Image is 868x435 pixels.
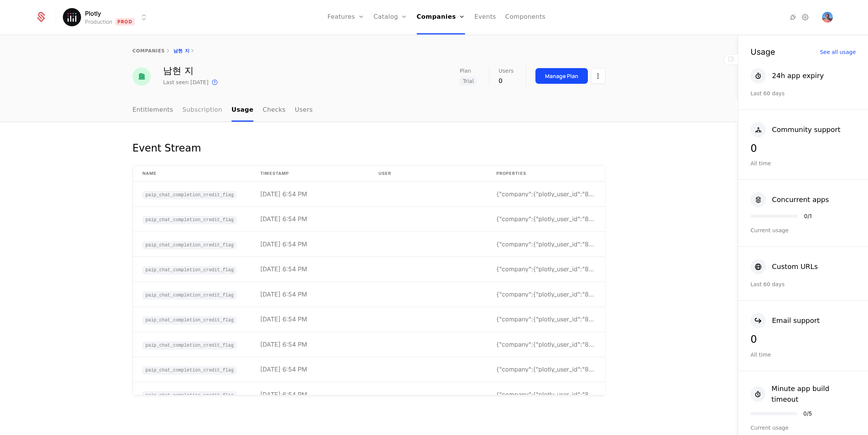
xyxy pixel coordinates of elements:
div: 0 / 1 [804,213,812,219]
span: paip_chat_completion_credit_flag [142,341,237,350]
div: [DATE] 6:54 PM [260,241,307,247]
div: {"company":{"plotly_user_id":"8d2e885e-44ee-4ce1-8 [496,341,596,347]
a: Entitlements [132,99,173,122]
button: Select action [591,68,605,84]
div: Email support [772,315,820,326]
div: 0 [751,334,856,344]
div: Manage Plan [545,72,578,80]
div: Concurrent apps [772,194,829,205]
th: Name [133,166,251,182]
div: {"company":{"plotly_user_id":"8d2e885e-44ee-4ce1-8 [496,191,596,197]
th: User [369,166,487,182]
button: Email support [751,313,820,328]
span: paip_chat_completion_credit_flag [142,216,237,225]
button: Custom URLs [751,259,818,274]
div: [DATE] 6:54 PM [260,341,307,347]
div: All time [751,351,856,358]
span: paip_chat_completion_credit_flag [142,316,237,324]
div: {"company":{"plotly_user_id":"8d2e885e-44ee-4ce1-8 [496,266,596,272]
span: paip_chat_completion_credit_flag [142,391,237,400]
button: Concurrent apps [751,192,829,207]
div: See all usage [820,49,856,55]
div: {"company":{"plotly_user_id":"8d2e885e-44ee-4ce1-8 [496,316,596,322]
div: {"company":{"plotly_user_id":"8d2e885e-44ee-4ce1-8 [496,241,596,247]
ul: Choose Sub Page [132,99,313,122]
span: Prod [115,18,135,26]
button: Community support [751,122,840,137]
button: Open user button [822,12,833,23]
a: companies [132,48,165,54]
button: Manage Plan [535,68,588,84]
div: [DATE] 6:54 PM [260,216,307,222]
div: [DATE] 6:54 PM [260,391,307,398]
div: Current usage [751,424,856,432]
span: paip_chat_completion_credit_flag [142,191,237,199]
button: Select environment [65,9,148,26]
div: [DATE] 6:54 PM [260,266,307,272]
a: Subscription [183,99,222,122]
a: Usage [232,99,254,122]
div: 0 / 5 [803,411,812,416]
span: Plotly [85,9,101,18]
div: 0 [751,143,856,153]
div: {"company":{"plotly_user_id":"8d2e885e-44ee-4ce1-8 [496,216,596,222]
div: [DATE] 6:54 PM [260,191,307,197]
div: All time [751,160,856,167]
a: Checks [263,99,286,122]
div: Minute app build timeout [772,383,856,405]
div: Production [85,18,112,26]
div: [DATE] 6:54 PM [260,291,307,297]
div: Custom URLs [772,261,818,272]
span: paip_chat_completion_credit_flag [142,366,237,375]
nav: Main [132,99,605,122]
button: 24h app expiry [751,68,824,83]
span: paip_chat_completion_credit_flag [142,241,237,249]
div: Current usage [751,226,856,234]
div: Last seen [DATE] [163,78,209,86]
div: 남현 지 [163,66,219,75]
div: [DATE] 6:54 PM [260,366,307,372]
th: Properties [487,166,605,182]
div: {"company":{"plotly_user_id":"8d2e885e-44ee-4ce1-8 [496,291,596,297]
img: Louis-Alexandre Huard [822,12,833,23]
span: Users [499,68,514,73]
button: Minute app build timeout [751,383,856,405]
img: 남현 지 [132,67,151,86]
span: Trial [460,77,477,86]
a: Integrations [788,13,798,22]
a: Settings [801,13,810,22]
span: Plan [460,68,471,73]
div: Event Stream [132,140,201,156]
div: Last 60 days [751,280,856,288]
span: paip_chat_completion_credit_flag [142,266,237,275]
img: Plotly [63,8,81,26]
th: timestamp [251,166,369,182]
div: Usage [751,48,775,56]
a: Users [295,99,313,122]
div: [DATE] 6:54 PM [260,316,307,322]
div: {"company":{"plotly_user_id":"8d2e885e-44ee-4ce1-8 [496,366,596,372]
div: Last 60 days [751,90,856,97]
div: 0 [499,77,514,86]
span: paip_chat_completion_credit_flag [142,291,237,300]
div: 24h app expiry [772,70,824,81]
div: {"company":{"plotly_user_id":"8d2e885e-44ee-4ce1-8 [496,391,596,398]
div: Community support [772,124,840,135]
